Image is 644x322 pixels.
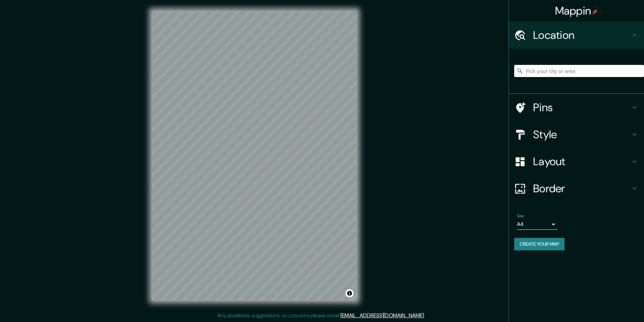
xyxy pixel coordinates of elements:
[517,219,557,230] div: A4
[509,121,644,148] div: Style
[533,128,630,141] h4: Style
[533,101,630,114] h4: Pins
[426,312,427,320] div: .
[533,155,630,168] h4: Layout
[592,9,598,15] img: pin-icon.png
[517,213,524,219] label: Size
[509,94,644,121] div: Pins
[533,28,630,42] h4: Location
[217,312,425,320] p: Any problems, suggestions, or concerns please email .
[340,312,424,319] a: [EMAIL_ADDRESS][DOMAIN_NAME]
[345,289,354,297] button: Toggle attribution
[555,4,598,18] h4: Mappin
[425,312,426,320] div: .
[533,182,630,195] h4: Border
[509,22,644,49] div: Location
[152,11,357,301] canvas: Map
[514,65,644,77] input: Pick your city or area
[514,238,565,250] button: Create your map
[509,175,644,202] div: Border
[509,148,644,175] div: Layout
